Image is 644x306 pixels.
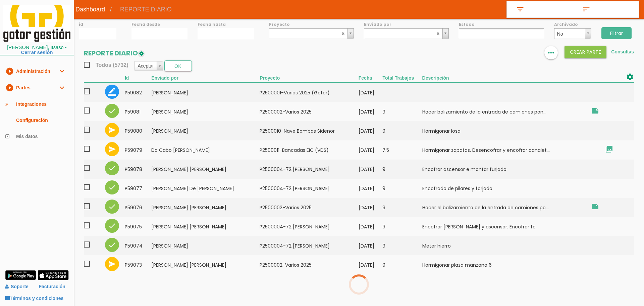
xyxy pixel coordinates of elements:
a: sort [573,1,639,17]
i: Obra Zarautz [591,203,599,211]
td: Hormigonar plaza manzana 6 [422,255,587,274]
span: Todos (5732) [84,61,128,69]
a: Cerrar sesión [21,50,53,55]
i: check [108,222,116,230]
td: 59077 [125,179,151,198]
td: 9 [382,121,422,140]
th: Enviado por [151,73,260,83]
td: [PERSON_NAME] [151,83,260,102]
i: expand_more [58,63,66,79]
td: [DATE] [359,83,383,102]
i: send [108,126,116,134]
td: P2500002-Varios 2025 [260,255,358,274]
td: Encofrado de pilares y forjado [422,179,587,198]
td: [PERSON_NAME] [PERSON_NAME] [151,198,260,217]
a: Aceptar [135,61,162,70]
td: 7.5 [382,140,422,160]
a: filter_list [507,1,573,17]
td: Encofrar [PERSON_NAME] y ascensor. Encofrar fo... [422,217,587,236]
td: P2500004-72 [PERSON_NAME] [260,217,358,236]
label: Estado [459,21,544,27]
td: [PERSON_NAME] [151,121,260,140]
td: P2500002-Varios 2025 [260,102,358,121]
td: Hacer el balizamiento de la entrada de camiones po... [422,198,587,217]
td: [PERSON_NAME] [PERSON_NAME] [151,255,260,274]
td: P2500010-Nave Bombas Sidenor [260,121,358,140]
i: sort [581,5,592,14]
td: Hormigonar losa [422,121,587,140]
a: No [554,28,592,39]
td: P2500004-72 [PERSON_NAME] [260,236,358,255]
td: [DATE] [359,121,383,140]
td: [DATE] [359,140,383,160]
td: [DATE] [359,255,383,274]
td: Encofrar ascensor e montar furjado [422,160,587,179]
td: P2500001-Varios 2025 (Gotor) [260,83,358,102]
td: Do Cabo [PERSON_NAME] [151,140,260,160]
td: [PERSON_NAME] [PERSON_NAME] [151,160,260,179]
th: Descripción [422,73,587,83]
a: Crear PARTE [565,49,607,54]
th: Id [125,73,151,83]
td: 9 [382,102,422,121]
td: [DATE] [359,217,383,236]
td: [DATE] [359,236,383,255]
label: Proyecto [269,21,354,27]
img: itcons-logo [3,5,70,42]
i: expand_more [58,80,66,96]
i: check [108,241,116,249]
i: send [108,145,116,153]
td: P2500004-72 [PERSON_NAME] [260,179,358,198]
h2: REPORTE DIARIO [84,49,145,57]
td: 9 [382,179,422,198]
td: [PERSON_NAME] [PERSON_NAME] [151,217,260,236]
td: P2500011-Bancadas EIC (VDS) [260,140,358,160]
td: [PERSON_NAME] [151,236,260,255]
label: Archivado [554,21,592,27]
label: Enviado por [364,21,449,27]
label: Fecha hasta [198,21,254,27]
td: [PERSON_NAME] De [PERSON_NAME] [151,179,260,198]
td: [DATE] [359,160,383,179]
i: Obra carretera Zarautz [591,107,599,115]
td: 59080 [125,121,151,140]
span: No [557,29,583,39]
i: send [108,260,116,268]
td: [DATE] [359,102,383,121]
td: 59075 [125,217,151,236]
td: 59078 [125,160,151,179]
td: P2500004-72 [PERSON_NAME] [260,160,358,179]
label: id [79,21,116,27]
i: check [108,203,116,211]
td: Meter hierro [422,236,587,255]
i: settings [626,73,634,81]
span: Aceptar [138,61,154,70]
td: Hacer balizamiento de la entrada de camiones pon... [422,102,587,121]
a: Soporte [5,284,29,289]
td: 9 [382,255,422,274]
button: Crear PARTE [565,46,607,58]
td: 9 [382,217,422,236]
button: OK [164,60,192,71]
a: Facturación [39,281,65,293]
td: [PERSON_NAME] [151,102,260,121]
a: Términos y condiciones [5,296,63,301]
a: Consultas [611,49,634,54]
input: Filtrar [601,27,632,39]
i: check [108,164,116,172]
td: 9 [382,198,422,217]
i: collections [605,145,613,153]
td: 59074 [125,236,151,255]
th: Proyecto [260,73,358,83]
i: play_circle_filled [5,80,13,96]
td: P2500002-Varios 2025 [260,198,358,217]
td: [DATE] [359,198,383,217]
i: border_color [108,88,116,96]
label: Fecha desde [131,21,188,27]
i: check [108,183,116,191]
td: [DATE] [359,179,383,198]
span: REPORTE DIARIO [115,1,177,18]
td: 59076 [125,198,151,217]
img: edit-1.png [138,50,145,57]
td: 59079 [125,140,151,160]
